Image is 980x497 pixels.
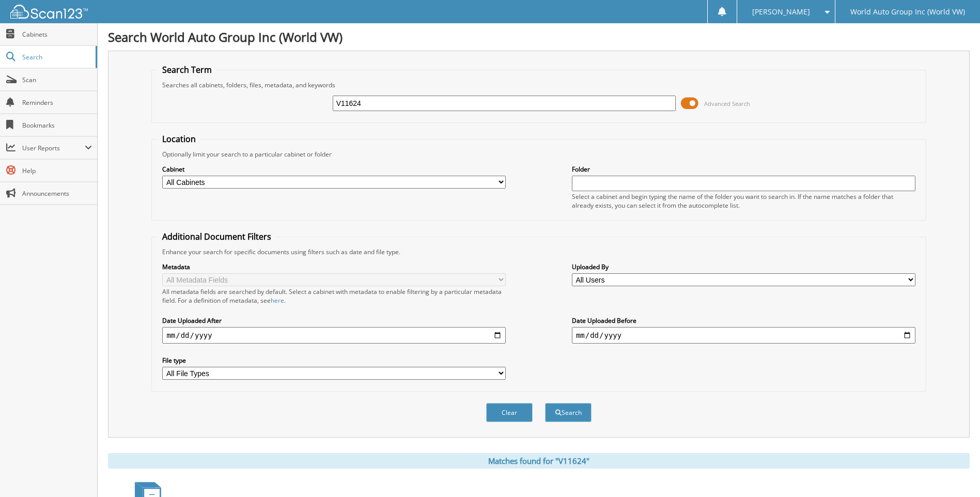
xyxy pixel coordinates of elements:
h1: Search World Auto Group Inc (World VW) [108,28,970,45]
legend: Location [157,133,201,145]
div: Optionally limit your search to a particular cabinet or folder [157,150,920,159]
span: Search [22,53,90,61]
div: All metadata fields are searched by default. Select a cabinet with metadata to enable filtering b... [162,287,506,305]
label: Folder [572,165,915,174]
input: start [162,327,506,344]
label: Date Uploaded After [162,316,506,325]
label: Cabinet [162,165,506,174]
button: Clear [486,403,533,422]
img: scan123-logo-white.svg [10,5,88,19]
span: Cabinets [22,30,92,39]
label: Date Uploaded Before [572,316,915,325]
span: Help [22,166,92,175]
span: Advanced Search [704,100,750,107]
span: Scan [22,75,92,84]
label: Metadata [162,262,506,271]
div: Enhance your search for specific documents using filters such as date and file type. [157,247,920,256]
div: Select a cabinet and begin typing the name of the folder you want to search in. If the name match... [572,192,915,210]
label: File type [162,356,506,365]
span: Reminders [22,98,92,107]
span: Announcements [22,189,92,198]
span: User Reports [22,144,85,152]
label: Uploaded By [572,262,915,271]
div: Searches all cabinets, folders, files, metadata, and keywords [157,81,920,89]
legend: Additional Document Filters [157,231,276,242]
legend: Search Term [157,64,217,75]
span: World Auto Group Inc (World VW) [850,9,965,15]
button: Search [545,403,592,422]
a: here [271,296,284,305]
span: [PERSON_NAME] [752,9,810,15]
span: Bookmarks [22,121,92,130]
input: end [572,327,915,344]
div: Matches found for "V11624" [108,453,970,469]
